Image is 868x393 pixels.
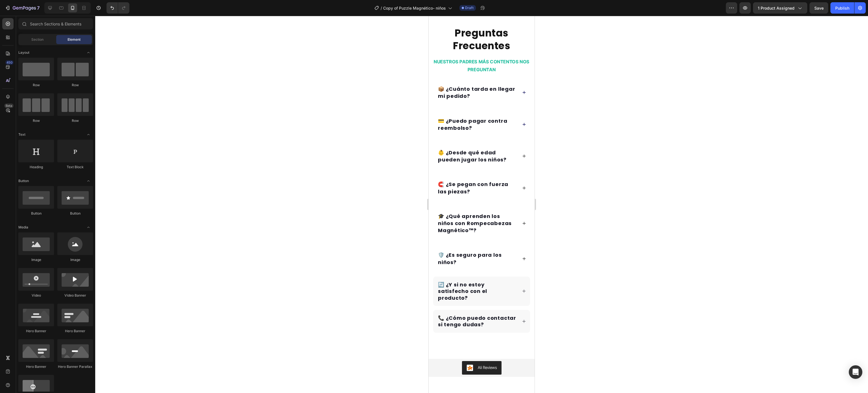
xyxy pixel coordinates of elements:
div: Open Intercom Messenger [849,365,862,379]
div: Video Banner [57,293,93,298]
div: Hero Banner [18,364,54,369]
span: Text [18,132,25,137]
div: Row [18,118,54,123]
input: Search Sections & Elements [18,18,93,29]
span: Media [18,225,28,230]
div: Row [57,118,93,123]
div: Undo/Redo [107,2,129,14]
div: Hero Banner [18,329,54,334]
span: / [381,5,382,11]
span: 1 product assigned [758,5,795,11]
div: Row [18,83,54,88]
div: Hero Banner [57,329,93,334]
span: Save [814,6,824,10]
div: Publish [835,5,849,11]
div: Heading [18,165,54,170]
div: Image [18,257,54,262]
div: Button [18,211,54,216]
button: 1 product assigned [753,2,807,14]
span: Layout [18,50,29,55]
button: Save [810,2,828,14]
span: Section [31,37,44,42]
span: Toggle open [84,223,93,232]
div: Image [57,257,93,262]
span: Button [18,178,29,183]
span: Draft [465,5,474,10]
div: Button [57,211,93,216]
div: Text Block [57,165,93,170]
span: Element [68,37,81,42]
div: Video [18,293,54,298]
iframe: Design area [429,16,535,393]
div: Hero Banner Parallax [57,364,93,369]
button: Publish [830,2,854,14]
button: 7 [2,2,42,14]
span: Copy of Puzzle Magnético- niños [383,5,446,11]
span: Toggle open [84,48,93,57]
p: 7 [37,5,40,11]
span: Toggle open [84,176,93,185]
div: Beta [4,103,14,108]
div: Row [57,83,93,88]
span: Toggle open [84,130,93,139]
div: 450 [5,60,14,65]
